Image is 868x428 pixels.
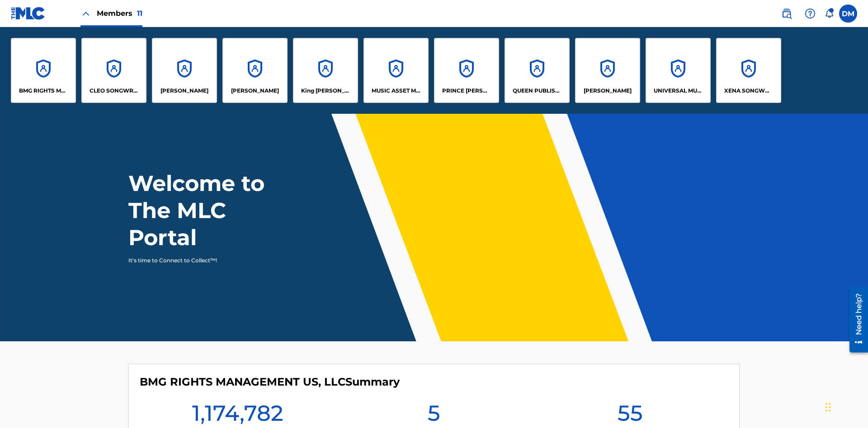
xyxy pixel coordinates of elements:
[716,38,781,103] a: AccountsXENA SONGWRITER
[513,87,562,95] p: QUEEN PUBLISHA
[80,8,91,19] img: Close
[19,87,68,95] p: BMG RIGHTS MANAGEMENT US, LLC
[293,38,358,103] a: AccountsKing [PERSON_NAME]
[823,385,868,428] iframe: Chat Widget
[843,283,868,357] iframe: Resource Center
[152,38,217,103] a: Accounts[PERSON_NAME]
[442,87,491,95] p: PRINCE MCTESTERSON
[434,38,499,103] a: AccountsPRINCE [PERSON_NAME]
[128,256,285,265] p: It's time to Connect to Collect™!
[301,87,350,95] p: King McTesterson
[781,8,792,19] img: search
[137,9,142,18] span: 11
[11,38,76,103] a: AccountsBMG RIGHTS MANAGEMENT US, LLC
[97,8,142,19] span: Members
[646,38,711,103] a: AccountsUNIVERSAL MUSIC PUB GROUP
[231,87,279,95] p: EYAMA MCSINGER
[11,7,46,20] img: MLC Logo
[81,38,146,103] a: AccountsCLEO SONGWRITER
[372,87,421,95] p: MUSIC ASSET MANAGEMENT (MAM)
[90,87,139,95] p: CLEO SONGWRITER
[140,375,400,389] h4: BMG RIGHTS MANAGEMENT US, LLC
[654,87,703,95] p: UNIVERSAL MUSIC PUB GROUP
[505,38,570,103] a: AccountsQUEEN PUBLISHA
[805,8,816,19] img: help
[778,5,796,23] a: Public Search
[222,38,288,103] a: Accounts[PERSON_NAME]
[575,38,640,103] a: Accounts[PERSON_NAME]
[825,9,834,18] div: Notifications
[839,5,857,23] div: User Menu
[128,170,297,251] h1: Welcome to The MLC Portal
[801,5,819,23] div: Help
[826,394,831,421] div: Drag
[363,38,429,103] a: AccountsMUSIC ASSET MANAGEMENT (MAM)
[724,87,774,95] p: XENA SONGWRITER
[584,87,632,95] p: RONALD MCTESTERSON
[160,87,208,95] p: ELVIS COSTELLO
